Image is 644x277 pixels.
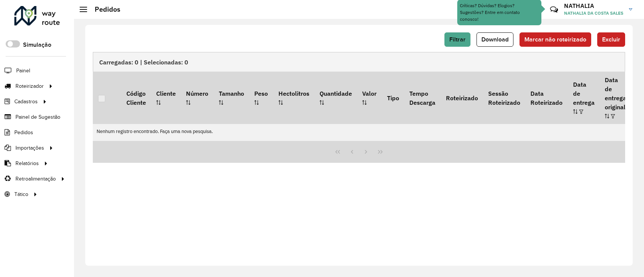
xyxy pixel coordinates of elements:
[15,113,60,121] span: Painel de Sugestão
[273,72,314,124] th: Hectolitros
[564,10,623,17] span: NATHALIA DA COSTA SALES
[23,40,51,49] label: Simulação
[526,72,568,124] th: Data Roteirizado
[520,32,591,47] button: Marcar não roteirizado
[14,190,28,198] span: Tático
[214,72,249,124] th: Tamanho
[476,32,513,47] button: Download
[524,36,586,43] span: Marcar não roteirizado
[546,2,562,18] a: Contato Rápido
[382,72,404,124] th: Tipo
[357,72,382,124] th: Valor
[16,67,30,75] span: Painel
[314,72,357,124] th: Quantidade
[249,72,273,124] th: Peso
[87,5,120,14] h2: Pedidos
[597,32,625,47] button: Excluir
[449,36,466,43] span: Filtrar
[602,36,620,43] span: Excluir
[568,72,599,124] th: Data de entrega
[14,129,33,136] span: Pedidos
[93,52,625,72] div: Carregadas: 0 | Selecionadas: 0
[151,72,181,124] th: Cliente
[15,144,44,152] span: Importações
[483,72,525,124] th: Sessão Roteirizado
[15,159,39,167] span: Relatórios
[121,72,151,124] th: Código Cliente
[481,36,509,43] span: Download
[600,72,632,124] th: Data de entrega original
[15,175,56,183] span: Retroalimentação
[15,82,44,90] span: Roteirizador
[441,72,483,124] th: Roteirizado
[404,72,440,124] th: Tempo Descarga
[14,98,38,106] span: Cadastros
[444,32,470,47] button: Filtrar
[564,2,623,9] h3: NATHALIA
[181,72,214,124] th: Número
